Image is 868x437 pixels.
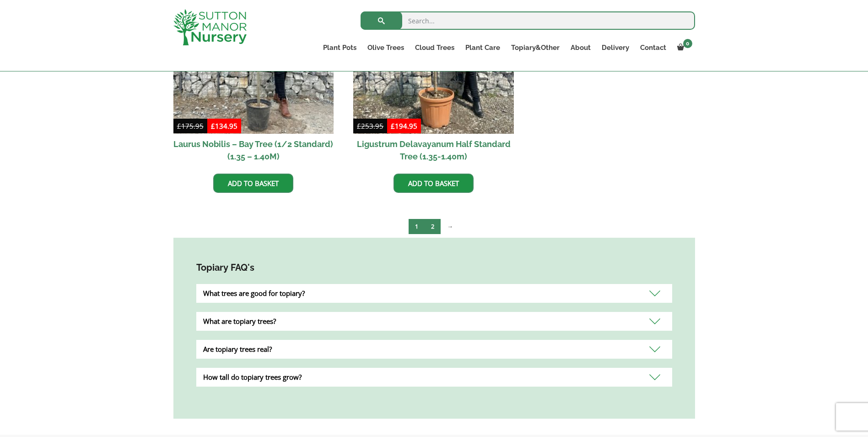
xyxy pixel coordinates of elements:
div: How tall do topiary trees grow? [196,368,672,387]
span: 0 [683,39,692,48]
a: 0 [672,41,695,54]
h4: Topiary FAQ's [196,261,672,275]
a: About [565,41,596,54]
h2: Laurus Nobilis – Bay Tree (1/2 Standard) (1.35 – 1.40M) [173,134,334,167]
div: What are topiary trees? [196,312,672,331]
a: Olive Trees [362,41,410,54]
h2: Ligustrum Delavayanum Half Standard Tree (1.35-1.40m) [353,134,514,167]
span: £ [391,121,395,131]
a: → [441,219,459,234]
img: logo [173,9,247,45]
a: Contact [635,41,672,54]
a: Cloud Trees [410,41,460,54]
nav: Product Pagination [173,218,695,238]
a: Topiary&Other [506,41,565,54]
span: £ [211,121,215,131]
a: Add to basket: “Ligustrum Delavayanum Half Standard Tree (1.35-1.40m)” [394,174,474,193]
div: What trees are good for topiary? [196,284,672,303]
span: £ [357,121,361,131]
bdi: 253.95 [357,121,383,131]
a: Add to basket: “Laurus Nobilis - Bay Tree (1/2 Standard) (1.35 - 1.40M)” [213,174,293,193]
a: Plant Pots [318,41,362,54]
bdi: 134.95 [211,121,237,131]
span: £ [177,121,181,131]
span: Page 1 [409,219,425,234]
bdi: 194.95 [391,121,417,131]
a: Delivery [596,41,635,54]
a: Plant Care [460,41,506,54]
input: Search... [361,11,695,30]
bdi: 175.95 [177,121,204,131]
div: Are topiary trees real? [196,340,672,359]
a: Page 2 [425,219,441,234]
